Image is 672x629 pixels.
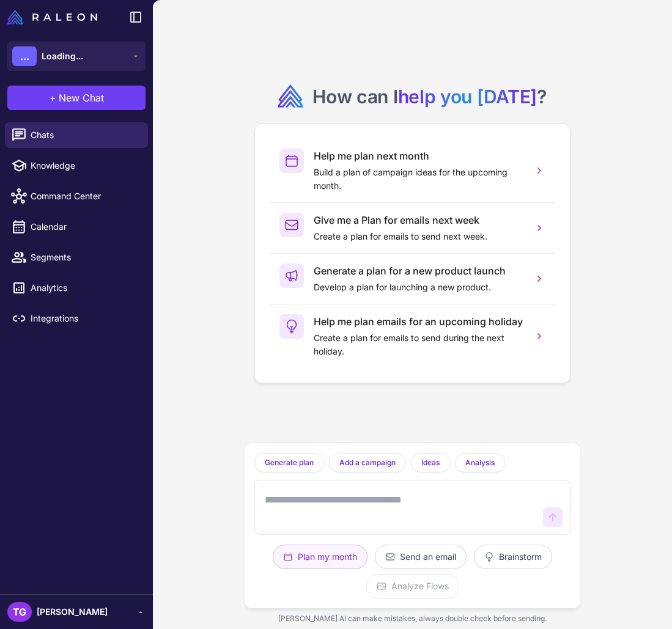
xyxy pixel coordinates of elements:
[5,306,148,331] a: Integrations
[254,453,324,473] button: Generate plan
[7,10,97,24] img: Raleon Logo
[59,90,104,105] span: New Chat
[31,159,138,172] span: Knowledge
[314,331,524,358] p: Create a plan for emails to send during the next holiday.
[7,602,32,622] div: TG
[50,90,56,105] span: +
[5,275,148,301] a: Analytics
[329,453,406,473] button: Add a campaign
[375,545,467,569] button: Send an email
[5,214,148,240] a: Calendar
[5,183,148,209] a: Command Center
[273,545,367,569] button: Plan my month
[366,574,459,598] button: Analyze Flows
[314,230,524,243] p: Create a plan for emails to send next week.
[265,457,314,468] span: Generate plan
[37,605,108,619] span: [PERSON_NAME]
[31,189,138,203] span: Command Center
[339,457,396,468] span: Add a campaign
[31,251,138,264] span: Segments
[314,149,524,163] h3: Help me plan next month
[455,453,505,473] button: Analysis
[314,166,524,193] p: Build a plan of campaign ideas for the upcoming month.
[474,545,552,569] button: Brainstorm
[314,263,524,278] h3: Generate a plan for a new product launch
[312,84,547,109] h2: How can I ?
[5,153,148,178] a: Knowledge
[31,128,138,142] span: Chats
[5,245,148,270] a: Segments
[411,453,450,473] button: Ideas
[465,457,495,468] span: Analysis
[314,281,524,294] p: Develop a plan for launching a new product.
[31,281,138,295] span: Analytics
[421,457,440,468] span: Ideas
[314,213,524,227] h3: Give me a Plan for emails next week
[314,314,524,329] h3: Help me plan emails for an upcoming holiday
[245,608,581,629] div: [PERSON_NAME] AI can make mistakes, always double check before sending.
[7,42,146,71] button: ...Loading...
[7,86,146,110] button: +New Chat
[31,312,138,325] span: Integrations
[31,220,138,234] span: Calendar
[398,86,537,108] span: help you [DATE]
[12,46,37,66] div: ...
[42,50,83,63] span: Loading...
[5,122,148,148] a: Chats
